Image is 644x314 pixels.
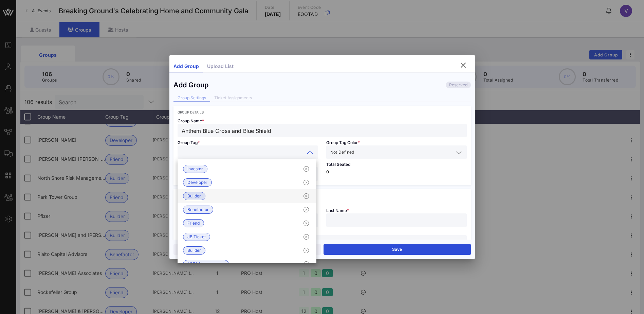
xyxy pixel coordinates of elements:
[178,118,204,123] span: Group Name
[187,233,206,241] span: JB Ticket
[330,149,354,156] span: Not Defined
[178,140,200,145] span: Group Tag
[187,179,207,186] span: Developer
[326,162,350,167] span: Total Seated
[326,140,360,145] span: Group Tag Color
[178,193,467,197] div: Hosts
[187,206,209,213] span: Benefactor
[446,82,471,88] div: Reserved
[187,192,201,200] span: Builder
[187,260,224,268] span: ARES Management
[187,247,201,254] span: Builder
[173,81,208,89] div: Add Group
[173,244,321,255] button: Cancel
[324,244,471,255] button: Save
[326,145,467,159] div: Not Defined
[203,60,238,72] div: Upload List
[178,110,467,114] div: Group Details
[326,208,349,213] span: Last Name
[187,165,203,173] span: Investor
[187,220,200,227] span: Friend
[326,170,467,174] p: 0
